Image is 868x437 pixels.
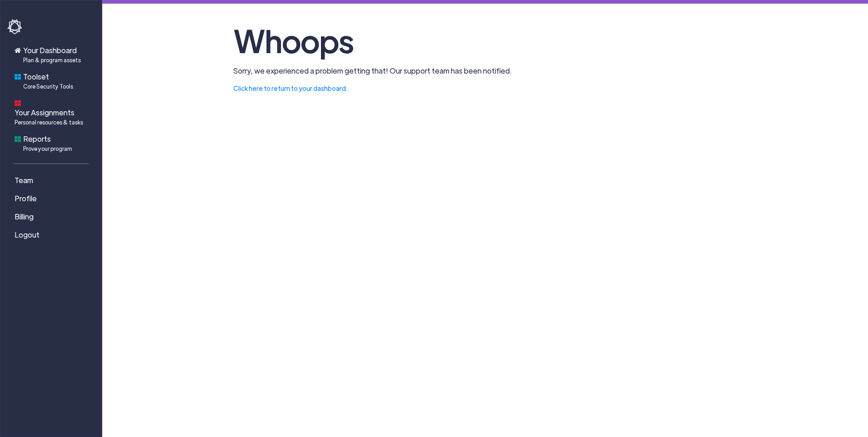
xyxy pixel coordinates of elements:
span: Toolset [23,71,73,90]
a: ToolsetCore Security Tools [7,68,98,94]
a: Profile [7,189,98,208]
span: Your Dashboard [23,45,81,64]
p: Sorry, we experienced a problem getting that! Our support team has been notified. [233,65,737,76]
a: Click here to return to your dashboard. [233,84,348,92]
span: Profile [15,193,37,204]
span: Your Assignments [15,107,83,126]
span: Team [15,175,33,186]
img: foundations-icon.svg [15,74,21,80]
img: havoc-shield-logo-white.png [7,19,24,35]
a: Team [7,171,98,189]
span: Personal resources & tasks [15,118,83,126]
a: ReportsProve your program [7,130,98,156]
h1: Whoops [233,18,737,62]
span: Prove your program [23,144,72,153]
span: Logout [15,229,39,240]
img: home-icon.svg [15,47,21,54]
a: Your DashboardPlan & program assets [7,41,98,68]
a: Billing [7,208,98,226]
a: Your AssignmentsPersonal resources & tasks [7,94,98,130]
img: reports-icon.svg [15,136,21,142]
a: Logout [7,226,98,244]
span: Reports [23,134,72,153]
img: dashboard-icon.svg [15,100,21,106]
span: Core Security Tools [23,82,73,90]
span: Billing [15,211,34,222]
span: Plan & program assets [23,56,81,64]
